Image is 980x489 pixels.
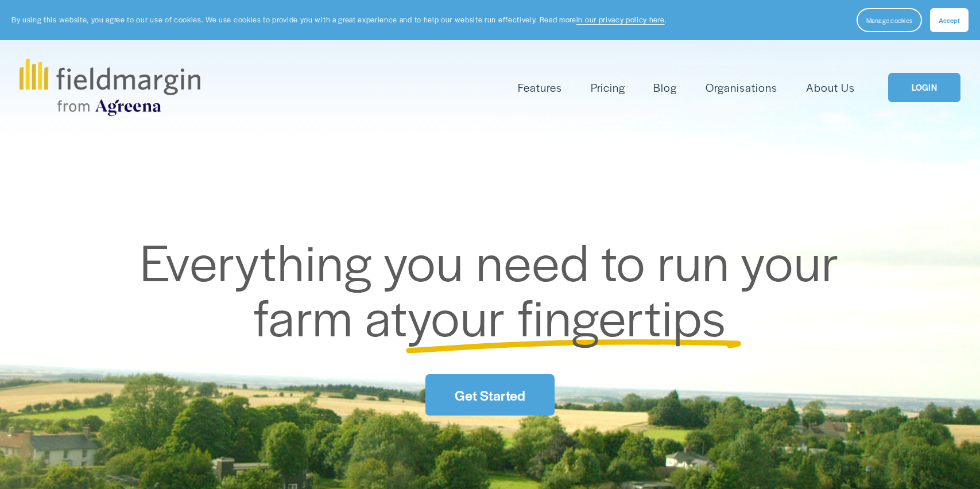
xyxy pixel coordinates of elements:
[425,374,554,415] a: Get Started
[518,78,562,97] a: folder dropdown
[11,14,667,25] p: By using this website, you agree to our use of cookies. We use cookies to provide you with a grea...
[20,59,200,116] img: fieldmargin.com
[939,15,960,25] span: Accept
[576,14,665,25] a: in our privacy policy here
[866,15,912,25] span: Manage cookies
[888,73,960,102] a: LOGIN
[930,8,969,32] button: Accept
[857,8,922,32] button: Manage cookies
[653,78,677,97] a: Blog
[518,79,562,96] span: Features
[591,78,625,97] a: Pricing
[408,280,726,351] span: your fingertips
[706,78,777,97] a: Organisations
[140,224,851,351] span: Everything you need to run your farm at
[806,78,855,97] a: About Us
